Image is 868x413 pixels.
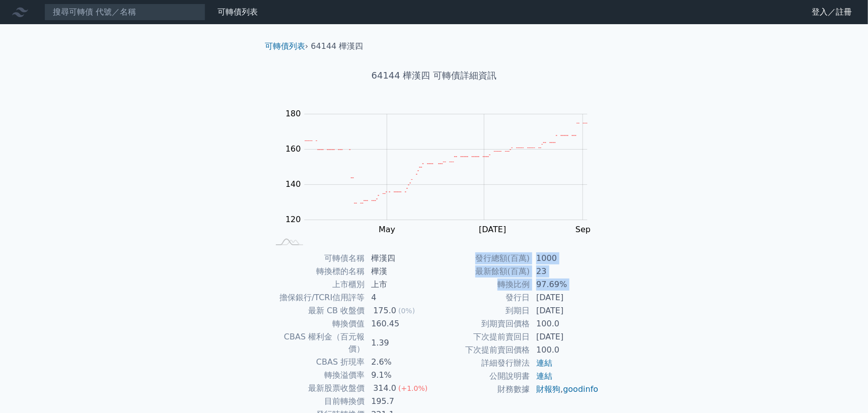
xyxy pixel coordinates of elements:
[434,383,530,396] td: 財務數據
[269,252,365,265] td: 可轉債名稱
[434,304,530,317] td: 到期日
[434,291,530,304] td: 發行日
[530,383,599,396] td: ,
[269,395,365,408] td: 目前轉換價
[434,265,530,278] td: 最新餘額(百萬)
[530,291,599,304] td: [DATE]
[379,225,395,235] tspan: May
[434,343,530,357] td: 下次提前賣回價格
[269,369,365,382] td: 轉換溢價率
[818,365,868,413] div: 聊天小工具
[434,278,530,291] td: 轉換比例
[365,330,434,356] td: 1.39
[530,317,599,330] td: 100.0
[269,291,365,304] td: 擔保銀行/TCRI信用評等
[804,4,860,20] a: 登入／註冊
[365,265,434,278] td: 樺漢
[434,357,530,370] td: 詳細發行辦法
[311,40,364,52] li: 64144 樺漢四
[365,369,434,382] td: 9.1%
[434,252,530,265] td: 發行總額(百萬)
[269,304,365,317] td: 最新 CB 收盤價
[398,307,415,315] span: (0%)
[365,356,434,369] td: 2.6%
[365,278,434,291] td: 上市
[365,291,434,304] td: 4
[285,109,301,119] tspan: 180
[530,265,599,278] td: 23
[536,384,560,394] a: 財報狗
[269,317,365,330] td: 轉換價值
[530,343,599,357] td: 100.0
[285,180,301,189] tspan: 140
[434,370,530,383] td: 公開說明書
[365,317,434,330] td: 160.45
[398,384,427,392] span: (+1.0%)
[371,382,398,394] div: 314.0
[365,395,434,408] td: 195.7
[434,330,530,343] td: 下次提前賣回日
[265,40,308,52] li: ›
[269,265,365,278] td: 轉換標的名稱
[536,358,552,368] a: 連結
[530,330,599,343] td: [DATE]
[536,371,552,381] a: 連結
[530,252,599,265] td: 1000
[257,68,611,83] h1: 64144 樺漢四 可轉債詳細資訊
[269,330,365,356] td: CBAS 權利金（百元報價）
[44,4,205,21] input: 搜尋可轉債 代號／名稱
[280,109,603,235] g: Chart
[285,215,301,225] tspan: 120
[269,278,365,291] td: 上市櫃別
[285,145,301,154] tspan: 160
[479,225,506,235] tspan: [DATE]
[563,384,598,394] a: goodinfo
[265,41,305,51] a: 可轉債列表
[530,278,599,291] td: 97.69%
[818,365,868,413] iframe: Chat Widget
[575,225,591,235] tspan: Sep
[269,356,365,369] td: CBAS 折現率
[365,252,434,265] td: 樺漢四
[269,382,365,395] td: 最新股票收盤價
[371,305,398,317] div: 175.0
[530,304,599,317] td: [DATE]
[434,317,530,330] td: 到期賣回價格
[218,7,258,17] a: 可轉債列表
